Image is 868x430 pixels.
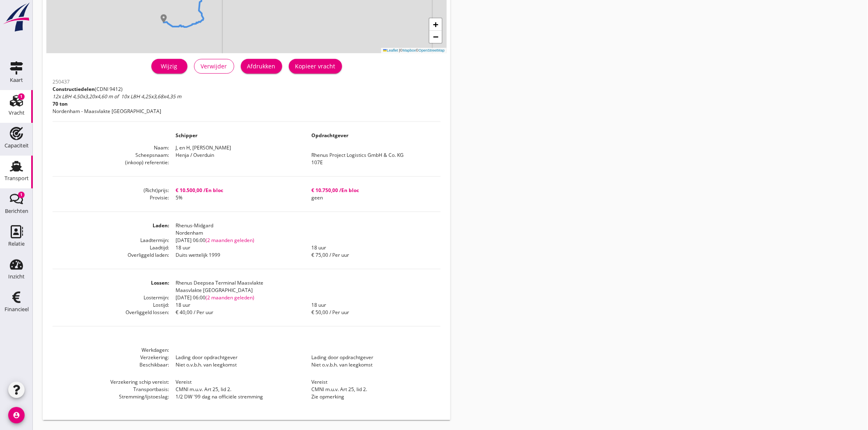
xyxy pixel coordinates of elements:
[53,244,169,251] dt: Laadtijd
[10,77,23,83] div: Kaart
[169,222,441,237] dd: Rhenus-Midgard Nordenham
[53,346,169,354] dt: Werkdagen
[53,194,169,201] dt: Provisie
[194,59,234,74] button: Verwijder
[305,187,441,194] dd: € 10.750,00 /En bloc
[305,251,441,259] dd: € 75,00 / Per uur
[53,237,169,244] dt: Laadtermijn
[18,192,25,198] div: 1
[53,301,169,309] dt: Lostijd
[305,354,441,361] dd: Lading door opdrachtgever
[169,361,305,369] dd: Niet o.v.b.h. van leegkomst
[53,108,181,115] p: Nordenham - Maasvlakte [GEOGRAPHIC_DATA]
[169,393,305,401] dd: 1/2 DW '99 dag na officiële stremming
[8,241,25,247] div: Relatie
[169,294,441,301] dd: [DATE] 06:00
[53,144,169,152] dt: Naam
[429,18,442,31] a: Zoom in
[53,152,169,159] dt: Scheepsnaam
[169,378,305,386] dd: Vereist
[169,386,305,393] dd: CMNI m.u.v. Art 25, lid 2.
[5,176,29,181] div: Transport
[5,307,29,312] div: Financieel
[169,194,305,201] dd: 5%
[201,62,227,70] div: Verwijder
[53,187,169,194] dt: (Richt)prijs
[305,361,441,369] dd: Niet o.v.b.h. van leegkomst
[53,378,169,386] dt: Verzekering schip vereist
[169,279,441,294] dd: Rhenus Deepsea Terminal Maasvlakte Maasvlakte [GEOGRAPHIC_DATA]
[9,110,25,115] div: Vracht
[206,237,254,244] span: (2 maanden geleden)
[305,159,441,166] dd: 107E
[53,386,169,393] dt: Transportbasis
[53,294,169,301] dt: Lostermijn
[289,59,342,74] button: Kopieer vracht
[305,393,441,401] dd: Zie opmerking
[169,132,305,139] dd: Schipper
[53,354,169,361] dt: Verzekering
[305,244,441,251] dd: 18 uur
[433,19,439,29] span: +
[5,208,28,214] div: Berichten
[53,279,169,294] dt: Lossen
[403,48,416,52] a: Mapbox
[247,62,276,70] div: Afdrukken
[53,361,169,369] dt: Beschikbaar
[399,48,400,52] span: |
[18,93,25,100] div: 1
[433,32,439,42] span: −
[381,48,447,53] div: © ©
[169,187,305,194] dd: € 10.500,00 /En bloc
[8,274,25,279] div: Inzicht
[169,354,305,361] dd: Lading door opdrachtgever
[206,294,254,301] span: (2 maanden geleden)
[53,100,181,108] p: 70 ton
[169,144,441,152] dd: J, en H, [PERSON_NAME]
[429,31,442,43] a: Zoom out
[169,251,305,259] dd: Duits wettelijk 1999
[169,301,305,309] dd: 18 uur
[169,244,305,251] dd: 18 uur
[169,237,441,244] dd: [DATE] 06:00
[383,48,398,52] a: Leaflet
[169,152,305,159] dd: Henja / Overduin
[53,86,181,93] p: (CDNI 9412)
[160,14,168,23] img: Marker
[53,159,169,166] dt: (inkoop) referentie
[305,152,441,159] dd: Rhenus Project Logistics GmbH & Co. KG
[305,386,441,393] dd: CMNI m.u.v. Art 25, lid 2.
[53,251,169,259] dt: Overliggeld laden
[53,86,95,93] span: Constructiedelen
[158,62,181,70] div: Wijzig
[53,393,169,401] dt: Stremming/ijstoeslag
[8,407,25,423] i: account_circle
[2,2,31,32] img: logo-small.a267ee39.svg
[169,309,305,316] dd: € 40,00 / Per uur
[241,59,282,74] button: Afdrukken
[53,78,70,85] span: 250437
[151,59,187,74] a: Wijzig
[305,194,441,201] dd: geen
[295,62,336,70] div: Kopieer vracht
[53,222,169,237] dt: Laden
[305,301,441,309] dd: 18 uur
[53,309,169,316] dt: Overliggeld lossen
[5,143,29,148] div: Capaciteit
[305,378,441,386] dd: Vereist
[418,48,445,52] a: OpenStreetMap
[305,309,441,316] dd: € 50,00 / Per uur
[53,93,181,100] span: 12x LBH 4,50x3,20x4,60 m of 10x LBH 4,25x3,68x4,35 m
[305,132,441,139] dd: Opdrachtgever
